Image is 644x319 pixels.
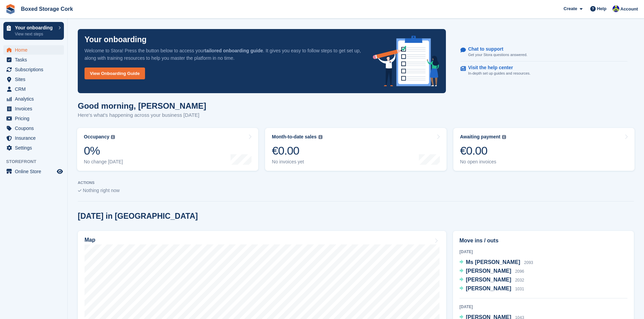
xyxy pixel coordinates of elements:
span: Help [597,5,606,12]
a: View Onboarding Guide [85,68,145,79]
span: Analytics [15,94,55,104]
h2: Map [85,237,95,243]
span: 1031 [515,287,524,291]
p: ACTIONS [78,181,634,185]
span: [PERSON_NAME] [466,286,511,291]
a: menu [3,114,64,123]
a: menu [3,124,64,133]
a: [PERSON_NAME] 2096 [459,267,524,276]
img: Vincent [613,5,619,12]
div: No invoices yet [272,159,322,165]
a: menu [3,75,64,84]
p: Here's what's happening across your business [DATE] [78,111,206,119]
span: Tasks [15,55,55,64]
span: Invoices [15,104,55,113]
span: Sites [15,75,55,84]
a: Ms [PERSON_NAME] 2093 [459,258,533,267]
a: Preview store [56,167,64,176]
span: Home [15,45,55,55]
span: Insurance [15,133,55,143]
span: Coupons [15,124,55,133]
a: Month-to-date sales €0.00 No invoices yet [265,128,446,171]
a: menu [3,133,64,143]
span: CRM [15,84,55,94]
a: Chat to support Get your Stora questions answered. [460,43,627,61]
div: No open invoices [460,159,506,165]
p: Welcome to Stora! Press the button below to access your . It gives you easy to follow steps to ge... [85,47,362,62]
a: Visit the help center In-depth set up guides and resources. [460,61,627,80]
span: Settings [15,143,55,153]
span: [PERSON_NAME] [466,277,511,283]
span: Storefront [6,158,67,165]
strong: tailored onboarding guide [205,48,263,53]
img: icon-info-grey-7440780725fd019a000dd9b08b2336e03edf1995a4989e88bcd33f0948082b44.svg [318,135,323,139]
span: Pricing [15,114,55,123]
div: Month-to-date sales [272,134,316,140]
a: menu [3,167,64,176]
div: [DATE] [459,249,627,255]
span: Account [620,6,638,12]
span: Nothing right now [83,188,120,193]
h1: Good morning, [PERSON_NAME] [78,101,206,110]
a: menu [3,65,64,74]
a: menu [3,104,64,113]
p: Visit the help center [468,65,525,71]
span: Create [564,5,577,12]
div: 0% [84,144,123,158]
p: Your onboarding [85,36,147,44]
img: icon-info-grey-7440780725fd019a000dd9b08b2336e03edf1995a4989e88bcd33f0948082b44.svg [111,135,115,139]
p: Get your Stora questions answered. [468,52,527,58]
p: Your onboarding [15,25,55,30]
h2: Move ins / outs [459,237,627,245]
a: Awaiting payment €0.00 No open invoices [453,128,635,171]
div: Awaiting payment [460,134,501,140]
span: 2096 [515,269,524,274]
span: 2093 [524,260,533,265]
a: menu [3,45,64,55]
img: blank_slate_check_icon-ba018cac091ee9be17c0a81a6c232d5eb81de652e7a59be601be346b1b6ddf79.svg [78,189,81,192]
a: menu [3,55,64,64]
img: stora-icon-8386f47178a22dfd0bd8f6a31ec36ba5ce8667c1dd55bd0f319d3a0aa187defe.svg [5,4,16,14]
span: [PERSON_NAME] [466,268,511,274]
a: menu [3,84,64,94]
a: [PERSON_NAME] 2032 [459,276,524,285]
a: Occupancy 0% No change [DATE] [77,128,258,171]
p: In-depth set up guides and resources. [468,71,531,76]
a: [PERSON_NAME] 1031 [459,285,524,293]
a: Boxed Storage Cork [18,3,76,15]
div: No change [DATE] [84,159,123,165]
a: menu [3,143,64,153]
div: Occupancy [84,134,109,140]
a: Your onboarding View next steps [3,22,64,40]
span: Online Store [15,167,55,176]
img: onboarding-info-6c161a55d2c0e0a8cae90662b2fe09162a5109e8cc188191df67fb4f79e88e88.svg [373,36,439,86]
div: €0.00 [460,144,506,158]
span: 2032 [515,278,524,283]
p: Chat to support [468,46,522,52]
div: €0.00 [272,144,322,158]
img: icon-info-grey-7440780725fd019a000dd9b08b2336e03edf1995a4989e88bcd33f0948082b44.svg [502,135,506,139]
a: menu [3,94,64,104]
div: [DATE] [459,304,627,310]
span: Ms [PERSON_NAME] [466,259,520,265]
h2: [DATE] in [GEOGRAPHIC_DATA] [78,212,198,221]
span: Subscriptions [15,65,55,74]
p: View next steps [15,31,55,37]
